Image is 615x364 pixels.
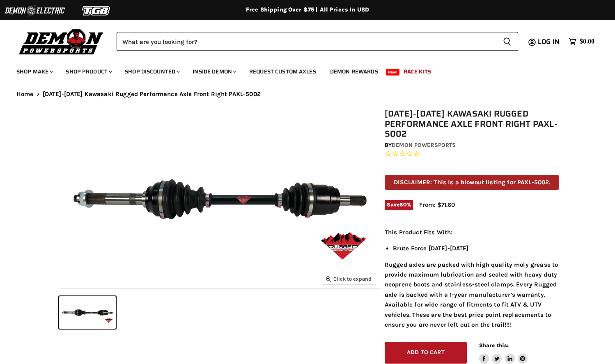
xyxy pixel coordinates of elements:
div: by [385,141,559,150]
p: DISCLAIMER: This is a blowout listing for PAXL-5002. [385,175,559,190]
a: Demon Powersports [392,142,456,149]
img: TGB Logo 2 [66,3,127,18]
img: 2008-2011 Kawasaki Rugged Performance Axle Front Right PAXL-5002 [60,109,380,289]
p: This Product Fits With: [385,227,559,237]
span: Log in [538,37,560,47]
li: Brute Force [DATE]-[DATE] [393,243,559,253]
span: [DATE]-[DATE] Kawasaki Rugged Performance Axle Front Right PAXL-5002 [43,91,261,98]
span: Rated 0.0 out of 5 stars 0 reviews [385,150,559,158]
a: Shop Product [60,63,117,80]
a: Inside Demon [186,63,241,80]
span: 60 [399,201,406,208]
a: Shop Make [10,63,58,80]
span: Save % [385,200,413,209]
aside: Share this: [479,342,528,364]
a: Request Custom Axles [243,63,322,80]
span: Click to expand [326,276,372,282]
a: Demon Rewards [324,63,384,80]
img: Demon Powersports [16,27,106,56]
span: $0.00 [580,38,594,46]
a: Race Kits [397,63,437,80]
input: Search [117,32,496,51]
a: Shop Discounted [119,63,185,80]
div: Rugged axles are packed with high quality moly grease to provide maximum lubrication and sealed w... [385,227,559,330]
img: Demon Electric Logo 2 [4,3,66,18]
span: New! [386,69,400,76]
span: Share this: [479,342,509,348]
button: Click to expand [322,273,376,284]
span: Add to cart [407,349,445,356]
form: Product [117,32,518,51]
h1: [DATE]-[DATE] Kawasaki Rugged Performance Axle Front Right PAXL-5002 [385,109,559,139]
a: $0.00 [565,36,599,48]
ul: Main menu [10,60,592,80]
a: Home [16,91,34,98]
span: From: $71.60 [419,201,455,208]
button: Search [496,32,518,51]
a: Log in [534,38,565,46]
button: 2008-2011 Kawasaki Rugged Performance Axle Front Right PAXL-5002 thumbnail [59,296,116,329]
button: Add to cart [385,342,467,364]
